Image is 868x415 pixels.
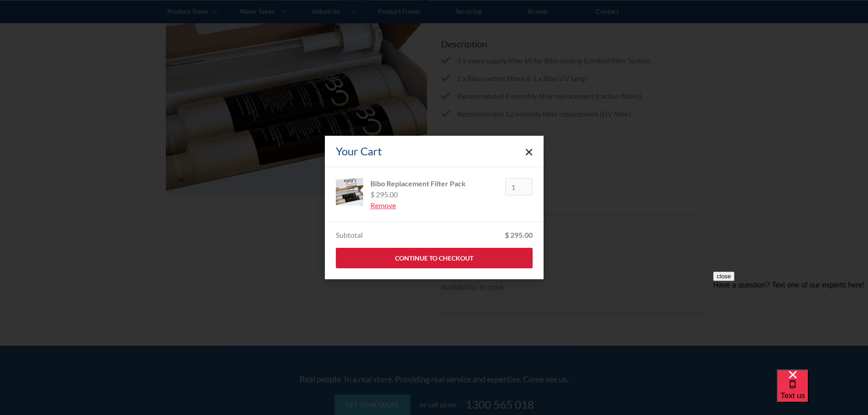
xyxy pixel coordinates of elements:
div: $ 295.00 [505,230,533,241]
div: Your Cart [336,143,382,159]
div: $ 295.00 [370,189,498,200]
a: Continue to Checkout [336,248,533,268]
div: Remove [370,200,498,211]
a: Close cart [525,148,533,155]
div: Bibo Replacement Filter Pack [370,178,498,189]
iframe: podium webchat widget bubble [777,369,868,415]
iframe: podium webchat widget prompt [713,272,868,381]
a: Remove item from cart [370,200,498,211]
div: Subtotal [336,230,363,241]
